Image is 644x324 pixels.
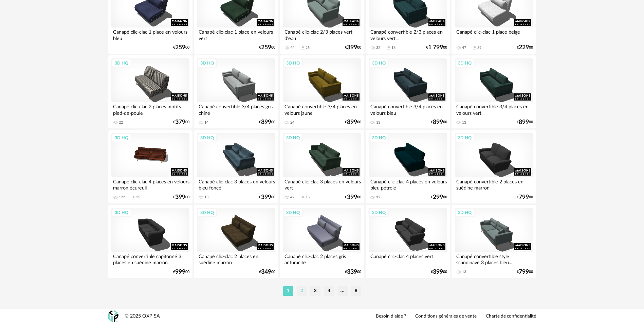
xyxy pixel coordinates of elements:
div: € 00 [345,195,361,200]
div: 3D HQ [283,133,303,142]
a: 3D HQ Canapé clic-clac 3 places en velours bleu foncé 13 €39900 [194,130,278,203]
div: € 00 [259,195,275,200]
span: Download icon [386,45,391,50]
a: 3D HQ Canapé convertible 3/4 places en velours bleu 13 €89900 [366,55,450,129]
a: 3D HQ Canapé clic-clac 3 places en velours vert 42 Download icon 15 €39900 [280,130,364,203]
a: 3D HQ Canapé clic-clac 2 places motifs pied-de-poule 22 €37900 [108,55,192,129]
div: € 00 [173,195,189,200]
div: € 00 [426,45,447,50]
span: 299 [433,195,443,200]
div: Canapé clic-clac 3 places en velours vert [283,177,361,191]
div: € 00 [431,195,447,200]
a: Conditions générales de vente [415,313,477,320]
div: Canapé clic-clac 1 place en velours bleu [111,28,189,41]
div: Canapé clic-clac 2 places gris anthracite [283,252,361,266]
div: 3D HQ [197,133,217,142]
div: € 00 [173,120,189,125]
span: 259 [261,45,271,50]
span: Download icon [131,195,136,200]
div: Canapé clic-clac 4 places vert [369,252,447,266]
div: 3D HQ [369,59,389,68]
div: 3D HQ [455,133,475,142]
a: 3D HQ Canapé convertible 3/4 places en velours vert 13 €89900 [452,55,536,129]
span: 399 [347,195,357,200]
div: € 00 [173,45,189,50]
span: 1 799 [428,45,443,50]
div: Canapé clic-clac 4 places en velours marron écureuil [111,177,189,191]
div: 15 [306,195,310,200]
div: Canapé convertible capitonné 3 places en suédine marron [111,252,189,266]
div: Canapé clic-clac 2/3 places vert d'eau [283,28,361,41]
div: Canapé clic-clac 2 places motifs pied-de-poule [111,102,189,116]
div: € 00 [517,45,533,50]
div: Canapé convertible 2/3 places en velours vert... [369,28,447,41]
div: Canapé convertible 3/4 places en velours jaune [283,102,361,116]
div: Canapé convertible style scandinave 3 places bleu... [455,252,533,266]
div: Canapé convertible 3/4 places en velours bleu [369,102,447,116]
span: 799 [519,195,529,200]
div: 22 [119,120,123,125]
div: 13 [376,120,380,125]
div: € 00 [173,270,189,274]
div: 3D HQ [369,133,389,142]
div: 44 [290,46,294,50]
div: 25 [306,46,310,50]
span: 799 [519,270,529,274]
span: 379 [175,120,185,125]
div: 47 [462,46,466,50]
div: 3D HQ [455,208,475,217]
div: 39 [477,46,481,50]
span: 259 [175,45,185,50]
div: 3D HQ [283,59,303,68]
div: € 00 [345,120,361,125]
a: 3D HQ Canapé convertible style scandinave 3 places bleu... 13 €79900 [452,205,536,278]
span: 349 [261,270,271,274]
div: € 00 [345,270,361,274]
div: 32 [376,46,380,50]
div: € 00 [259,270,275,274]
div: 3D HQ [112,208,131,217]
div: 3D HQ [112,59,131,68]
span: 899 [519,120,529,125]
a: Besoin d'aide ? [376,313,406,320]
span: Download icon [300,45,306,50]
div: € 00 [345,45,361,50]
li: 3 [310,286,320,296]
div: 16 [391,46,395,50]
div: 3D HQ [197,59,217,68]
a: 3D HQ Canapé clic-clac 2 places en suédine marron €34900 [194,205,278,278]
div: © 2025 OXP SA [125,313,160,320]
a: 3D HQ Canapé convertible 3/4 places en velours jaune 24 €89900 [280,55,364,129]
li: 1 [283,286,293,296]
img: OXP [108,310,118,322]
div: Canapé clic-clac 3 places en velours bleu foncé [197,177,275,191]
div: 14 [204,120,208,125]
div: Canapé convertible 3/4 places gris chiné [197,102,275,116]
div: 3D HQ [455,59,475,68]
div: 13 [462,120,466,125]
div: 13 [204,195,208,200]
div: € 00 [517,195,533,200]
div: 42 [290,195,294,200]
a: Charte de confidentialité [486,313,536,320]
span: 399 [175,195,185,200]
li: 2 [297,286,307,296]
span: 999 [175,270,185,274]
div: 122 [119,195,125,200]
span: 339 [347,270,357,274]
div: € 00 [431,270,447,274]
div: 12 [376,195,380,200]
div: 3D HQ [112,133,131,142]
div: Canapé clic-clac 1 place en velours vert [197,28,275,41]
div: Canapé convertible 2 places en suédine marron [455,177,533,191]
a: 3D HQ Canapé convertible 3/4 places gris chiné 14 €89900 [194,55,278,129]
span: Download icon [300,195,306,200]
span: 399 [347,45,357,50]
a: 3D HQ Canapé clic-clac 2 places gris anthracite €33900 [280,205,364,278]
a: 3D HQ Canapé convertible capitonné 3 places en suédine marron €99900 [108,205,192,278]
div: € 00 [259,45,275,50]
div: Canapé clic-clac 2 places en suédine marron [197,252,275,266]
div: 3D HQ [197,208,217,217]
li: 4 [324,286,334,296]
div: 3D HQ [283,208,303,217]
